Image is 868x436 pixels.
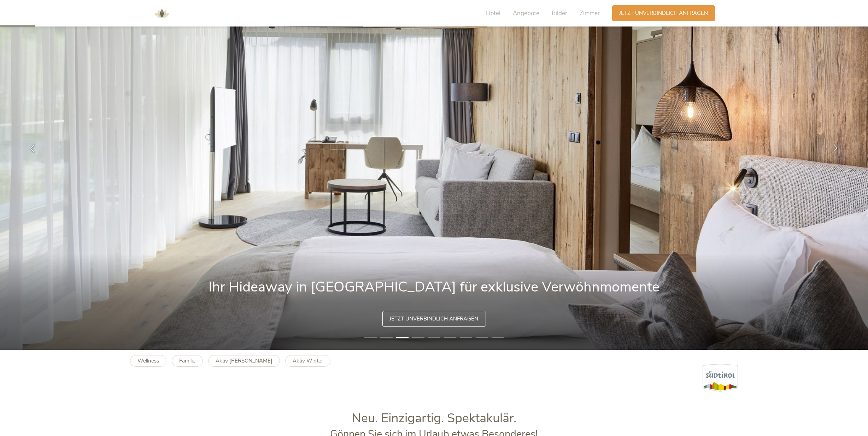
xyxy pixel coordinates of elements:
[486,9,500,17] span: Hotel
[513,9,539,17] span: Angebote
[293,357,323,364] b: Aktiv Winter
[285,355,330,367] a: Aktiv Winter
[216,357,272,364] b: Aktiv [PERSON_NAME]
[151,11,172,16] a: AMONTI & LUNARIS Wellnessresort
[619,10,708,17] span: Jetzt unverbindlich anfragen
[552,9,567,17] span: Bilder
[172,355,203,367] a: Familie
[130,355,166,367] a: Wellness
[390,315,479,323] span: Jetzt unverbindlich anfragen
[703,364,738,392] img: Südtirol
[179,357,195,364] b: Familie
[352,410,516,427] span: Neu. Einzigartig. Spektakulär.
[580,9,600,17] span: Zimmer
[137,357,159,364] b: Wellness
[151,3,172,24] img: AMONTI & LUNARIS Wellnessresort
[208,355,280,367] a: Aktiv [PERSON_NAME]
